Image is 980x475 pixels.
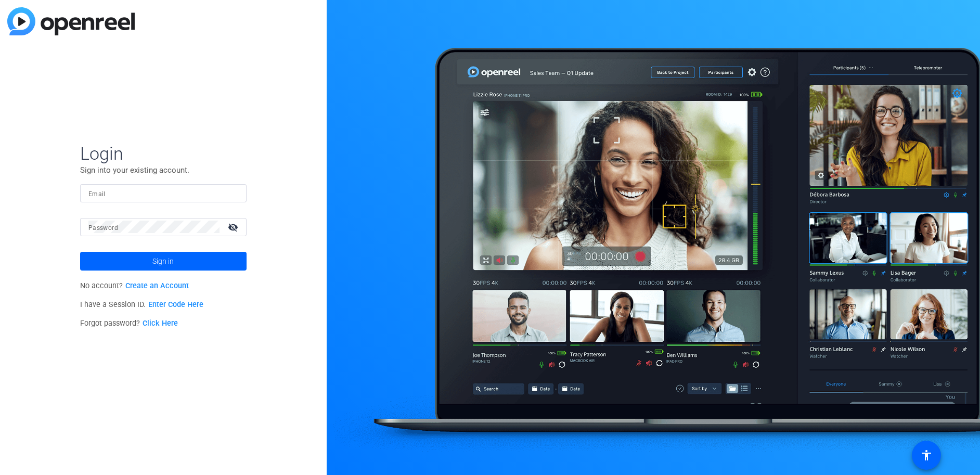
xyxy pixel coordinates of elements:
[88,187,238,199] input: Enter Email Address
[80,319,178,328] span: Forgot password?
[222,220,247,235] mat-icon: visibility_off
[88,224,118,232] mat-label: Password
[80,143,247,164] span: Login
[152,248,174,274] span: Sign in
[148,300,203,309] a: Enter Code Here
[88,190,106,198] mat-label: Email
[143,319,178,328] a: Click Here
[7,7,135,35] img: blue-gradient.svg
[80,300,203,309] span: I have a Session ID.
[80,281,189,290] span: No account?
[920,449,933,461] mat-icon: accessibility
[80,252,247,271] button: Sign in
[80,164,247,176] p: Sign into your existing account.
[125,281,189,290] a: Create an Account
